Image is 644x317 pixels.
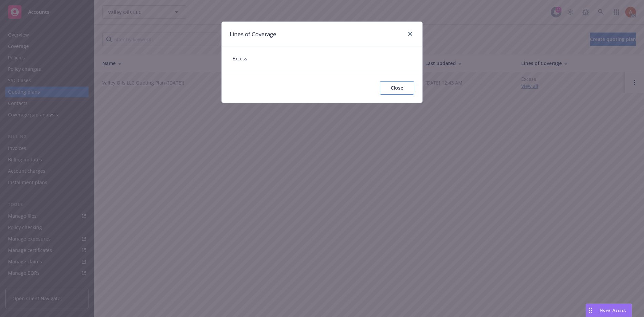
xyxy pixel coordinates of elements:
span: Close [391,85,403,91]
span: Nova Assist [600,307,626,313]
button: Close [380,81,414,95]
h1: Lines of Coverage [230,30,276,39]
a: close [406,30,414,38]
span: Excess [232,55,412,62]
div: Drag to move [586,304,594,317]
button: Nova Assist [586,304,632,317]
